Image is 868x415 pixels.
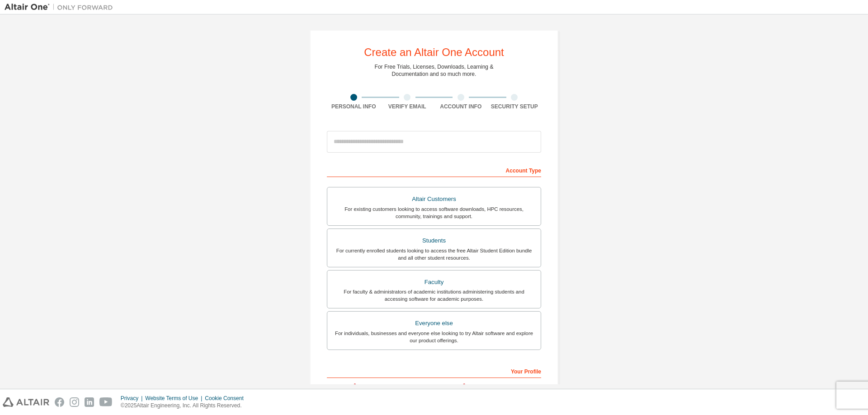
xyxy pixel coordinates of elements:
div: Students [333,234,535,247]
img: Altair One [5,3,118,12]
div: Cookie Consent [205,395,249,402]
div: Privacy [121,395,145,402]
div: For currently enrolled students looking to access the free Altair Student Edition bundle and all ... [333,247,535,261]
div: Verify Email [381,103,434,110]
img: youtube.svg [99,397,113,407]
label: First Name [327,382,431,390]
div: Account Type [327,163,541,177]
div: For individuals, businesses and everyone else looking to try Altair software and explore our prod... [333,330,535,344]
p: © 2025 Altair Engineering, Inc. All Rights Reserved. [121,402,249,410]
label: Last Name [437,382,541,390]
div: Altair Customers [333,193,535,205]
img: facebook.svg [55,397,64,407]
div: Security Setup [488,103,542,110]
div: For faculty & administrators of academic institutions administering students and accessing softwa... [333,288,535,303]
img: linkedin.svg [85,397,94,407]
img: instagram.svg [70,397,79,407]
div: Personal Info [327,103,381,110]
div: Everyone else [333,317,535,330]
div: Website Terms of Use [145,395,205,402]
div: Account Info [434,103,488,110]
img: altair_logo.svg [3,397,49,407]
div: For Free Trials, Licenses, Downloads, Learning & Documentation and so much more. [375,63,494,78]
div: For existing customers looking to access software downloads, HPC resources, community, trainings ... [333,205,535,220]
div: Faculty [333,276,535,289]
div: Create an Altair One Account [364,47,504,58]
div: Your Profile [327,364,541,378]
